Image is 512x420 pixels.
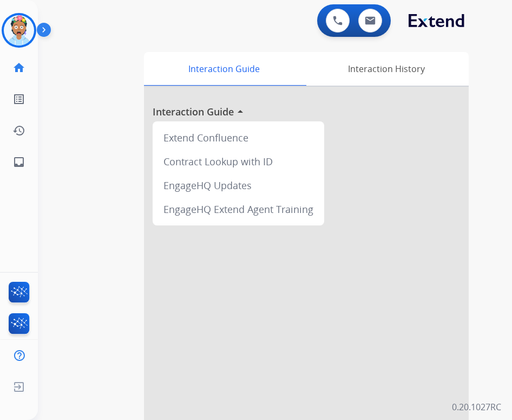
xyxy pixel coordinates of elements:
[157,150,320,173] div: Contract Lookup with ID
[12,93,25,106] mat-icon: list_alt
[304,52,469,86] div: Interaction History
[4,15,34,46] img: avatar
[157,197,320,221] div: EngageHQ Extend Agent Training
[157,173,320,197] div: EngageHQ Updates
[12,156,25,169] mat-icon: inbox
[452,400,501,413] p: 0.20.1027RC
[12,124,25,137] mat-icon: history
[157,126,320,150] div: Extend Confluence
[12,61,25,74] mat-icon: home
[144,52,304,86] div: Interaction Guide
